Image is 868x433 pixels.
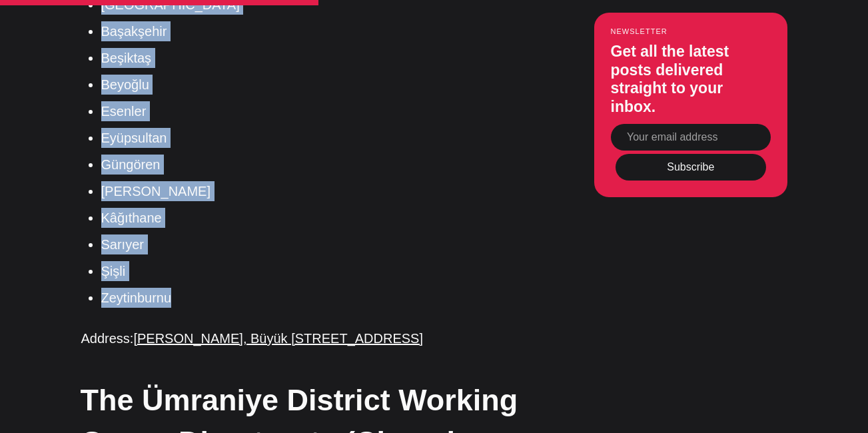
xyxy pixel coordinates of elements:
[81,328,528,349] p: Address:
[101,48,528,68] li: Beşiktaş
[611,43,771,117] h3: Get all the latest posts delivered straight to your inbox.
[101,181,528,201] li: [PERSON_NAME]
[616,155,766,181] button: Subscribe
[611,125,771,151] input: Your email address
[101,128,528,148] li: Eyüpsultan
[101,75,528,95] li: Beyoğlu
[101,234,528,254] li: Sarıyer
[101,101,528,121] li: Esenler
[101,21,528,41] li: Başakşehir
[611,28,771,36] small: Newsletter
[101,208,528,228] li: Kâğıthane
[101,288,528,308] li: Zeytinburnu
[101,155,528,175] li: Güngören
[101,261,528,281] li: Şişli
[133,331,423,346] a: [PERSON_NAME], Büyük [STREET_ADDRESS]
